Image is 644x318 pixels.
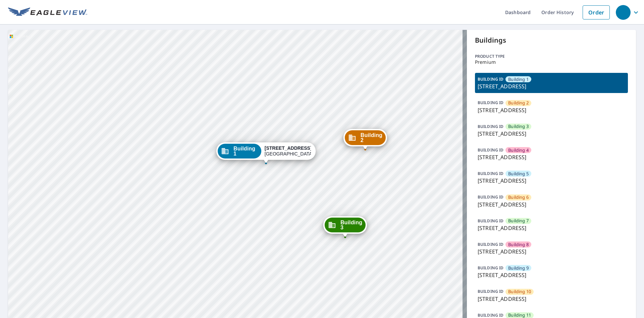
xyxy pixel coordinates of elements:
span: Building 2 [508,100,529,106]
span: Building 5 [508,171,529,177]
p: BUILDING ID [478,194,503,200]
img: EV Logo [8,7,87,17]
span: Building 1 [233,146,258,156]
p: BUILDING ID [478,241,503,247]
span: Building 6 [508,194,529,200]
p: [STREET_ADDRESS] [478,177,625,185]
p: BUILDING ID [478,147,503,153]
p: Premium [475,59,628,65]
p: Buildings [475,35,628,45]
p: [STREET_ADDRESS] [478,130,625,138]
span: Building 8 [508,241,529,248]
p: [STREET_ADDRESS] [478,153,625,161]
div: Dropped pin, building Building 1, Commercial property, 9605 Park Drive Omaha, NE 68127 [216,142,316,163]
span: Building 1 [508,76,529,83]
p: BUILDING ID [478,218,503,224]
p: [STREET_ADDRESS] [478,295,625,303]
p: [STREET_ADDRESS] [478,82,625,90]
p: BUILDING ID [478,124,503,129]
p: [STREET_ADDRESS] [478,271,625,279]
div: [GEOGRAPHIC_DATA] [265,145,311,157]
p: BUILDING ID [478,265,503,271]
p: Product type [475,53,628,59]
span: Building 9 [508,265,529,271]
p: [STREET_ADDRESS] [478,200,625,209]
div: Dropped pin, building Building 3, Commercial property, 9605 Park Drive Omaha, NE 68127 [323,216,367,237]
p: [STREET_ADDRESS] [478,247,625,256]
p: BUILDING ID [478,76,503,82]
p: BUILDING ID [478,100,503,105]
p: BUILDING ID [478,171,503,176]
p: [STREET_ADDRESS] [478,224,625,232]
span: Building 3 [508,123,529,130]
span: Building 2 [361,133,382,143]
a: Order [583,5,610,19]
span: Building 4 [508,147,529,153]
p: BUILDING ID [478,288,503,294]
span: Building 3 [340,220,362,230]
p: [STREET_ADDRESS] [478,106,625,114]
span: Building 7 [508,218,529,224]
div: Dropped pin, building Building 2, Commercial property, 9605 Park Drive Omaha, NE 68127 [343,129,387,150]
span: Building 10 [508,288,531,295]
strong: [STREET_ADDRESS] [265,145,312,151]
p: BUILDING ID [478,312,503,318]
